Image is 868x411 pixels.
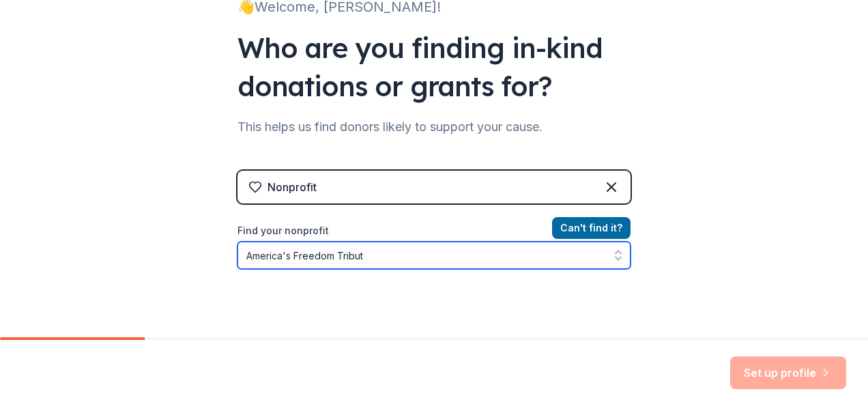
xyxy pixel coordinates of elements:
[267,179,317,195] div: Nonprofit
[237,242,631,269] input: Search by name, EIN, or city
[237,116,631,138] div: This helps us find donors likely to support your cause.
[552,217,631,239] button: Can't find it?
[237,29,631,105] div: Who are you finding in-kind donations or grants for?
[237,223,631,239] label: Find your nonprofit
